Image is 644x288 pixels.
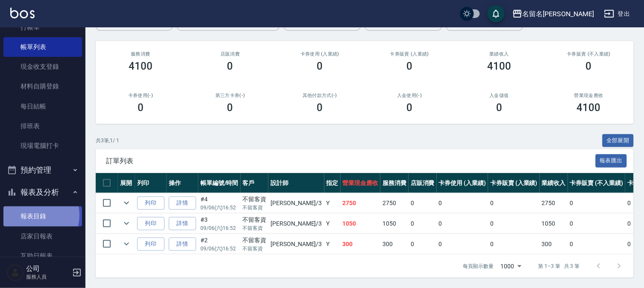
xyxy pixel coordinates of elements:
[3,97,82,116] a: 每日結帳
[196,93,265,98] h2: 第三方卡券(-)
[10,8,35,18] img: Logo
[3,18,82,37] a: 打帳單
[487,60,511,72] h3: 4100
[3,116,82,136] a: 排班表
[568,193,625,213] td: 0
[198,234,241,254] td: #2
[137,217,165,230] button: 列印
[106,157,596,165] span: 訂單列表
[120,238,133,250] button: expand row
[268,173,324,193] th: 設計師
[268,214,324,234] td: [PERSON_NAME] /3
[198,193,241,213] td: #4
[106,93,175,98] h2: 卡券使用(-)
[409,173,437,193] th: 店販消費
[118,173,135,193] th: 展開
[568,173,625,193] th: 卡券販賣 (不入業績)
[3,159,82,181] button: 預約管理
[324,173,341,193] th: 指定
[437,173,488,193] th: 卡券使用 (入業績)
[488,234,540,254] td: 0
[380,173,409,193] th: 服務消費
[437,193,488,213] td: 0
[380,193,409,213] td: 2750
[3,76,82,96] a: 材料自購登錄
[568,234,625,254] td: 0
[169,197,196,210] a: 詳情
[26,273,70,281] p: 服務人員
[540,234,568,254] td: 300
[243,195,267,204] div: 不留客資
[243,245,267,253] p: 不留客資
[3,246,82,266] a: 互助日報表
[341,234,381,254] td: 300
[324,193,341,213] td: Y
[200,245,238,253] p: 09/06 (六) 16:52
[3,37,82,57] a: 帳單列表
[540,214,568,234] td: 1050
[3,136,82,156] a: 現場電腦打卡
[227,60,233,72] h3: 0
[3,181,82,203] button: 報表及分析
[243,204,267,212] p: 不留客資
[268,234,324,254] td: [PERSON_NAME] /3
[496,102,502,114] h3: 0
[554,51,623,57] h2: 卡券販賣 (不入業績)
[106,51,175,57] h3: 服務消費
[227,102,233,114] h3: 0
[324,234,341,254] td: Y
[586,60,592,72] h3: 0
[169,238,196,251] a: 詳情
[169,217,196,230] a: 詳情
[243,236,267,245] div: 不留客資
[406,60,412,72] h3: 0
[196,51,265,57] h2: 店販消費
[488,214,540,234] td: 0
[137,238,165,251] button: 列印
[167,173,198,193] th: 操作
[317,102,323,114] h3: 0
[523,9,594,19] div: 名留名[PERSON_NAME]
[198,173,241,193] th: 帳單編號/時間
[596,156,627,165] a: 報表匯出
[341,193,381,213] td: 2750
[488,193,540,213] td: 0
[540,173,568,193] th: 業績收入
[577,102,601,114] h3: 4100
[465,93,534,98] h2: 入金儲值
[437,234,488,254] td: 0
[409,193,437,213] td: 0
[135,173,167,193] th: 列印
[120,217,133,230] button: expand row
[3,57,82,76] a: 現金收支登錄
[120,197,133,209] button: expand row
[129,60,153,72] h3: 4100
[406,102,412,114] h3: 0
[96,137,119,144] p: 共 3 筆, 1 / 1
[568,214,625,234] td: 0
[26,264,70,273] h5: 公司
[243,224,267,232] p: 不留客資
[341,214,381,234] td: 1050
[509,5,597,23] button: 名留名[PERSON_NAME]
[538,262,580,270] p: 第 1–3 筆 共 3 筆
[243,215,267,224] div: 不留客資
[285,93,355,98] h2: 其他付款方式(-)
[380,234,409,254] td: 300
[596,154,627,168] button: 報表匯出
[137,197,165,210] button: 列印
[409,234,437,254] td: 0
[409,214,437,234] td: 0
[341,173,381,193] th: 營業現金應收
[540,193,568,213] td: 2750
[317,60,323,72] h3: 0
[198,214,241,234] td: #3
[601,6,634,22] button: 登出
[241,173,269,193] th: 客戶
[554,93,623,98] h2: 營業現金應收
[497,255,525,278] div: 1000
[7,264,24,281] img: Person
[200,204,238,212] p: 09/06 (六) 16:52
[488,5,505,22] button: save
[324,214,341,234] td: Y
